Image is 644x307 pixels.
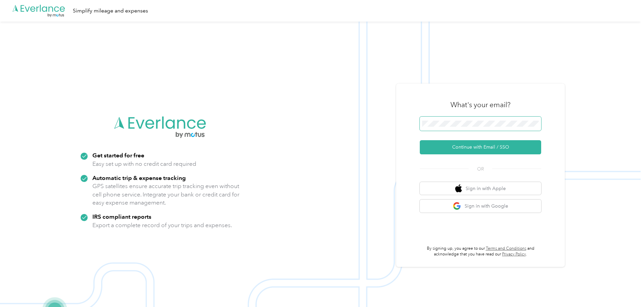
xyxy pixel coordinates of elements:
[92,152,144,159] strong: Get started for free
[92,174,186,181] strong: Automatic trip & expense tracking
[92,182,240,207] p: GPS satellites ensure accurate trip tracking even without cell phone service. Integrate your bank...
[420,199,541,213] button: google logoSign in with Google
[420,140,541,154] button: Continue with Email / SSO
[502,252,526,257] a: Privacy Policy
[420,246,541,257] p: By signing up, you agree to our and acknowledge that you have read our .
[450,100,510,110] h3: What's your email?
[92,213,151,220] strong: IRS compliant reports
[92,221,232,229] p: Export a complete record of your trips and expenses.
[453,202,461,210] img: google logo
[455,184,462,193] img: apple logo
[92,160,196,168] p: Easy set up with no credit card required
[469,165,492,173] span: OR
[486,246,526,251] a: Terms and Conditions
[420,182,541,195] button: apple logoSign in with Apple
[73,7,148,15] div: Simplify mileage and expenses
